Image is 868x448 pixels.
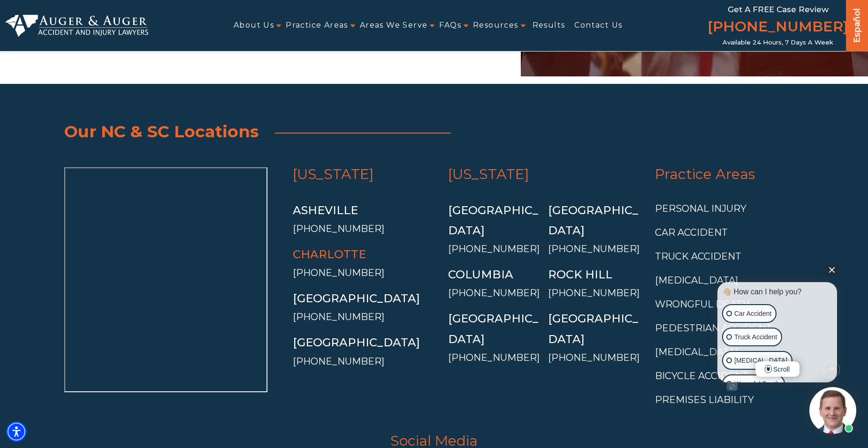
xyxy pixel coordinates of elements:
a: [GEOGRAPHIC_DATA] [548,312,638,345]
a: Rock Hill [548,268,612,281]
p: [MEDICAL_DATA] [734,355,787,366]
a: [PHONE_NUMBER] [293,311,384,322]
div: Accessibility Menu [6,421,27,442]
a: [PHONE_NUMBER] [293,223,384,234]
a: [PHONE_NUMBER] [448,287,540,299]
a: [PHONE_NUMBER] [448,352,540,363]
a: [GEOGRAPHIC_DATA] [448,203,538,237]
a: Charlotte [293,247,366,261]
a: Open intaker chat [727,382,738,391]
a: Results [533,15,565,36]
a: [GEOGRAPHIC_DATA] [548,203,638,237]
a: [GEOGRAPHIC_DATA] [448,312,538,345]
span: Our NC & SC Locations [64,121,259,142]
a: Premises Liability [655,394,754,405]
a: Wrongful Death [655,299,750,310]
span: Get a FREE Case Review [728,5,829,14]
a: Asheville [293,203,358,217]
a: Practice Areas [655,165,755,183]
a: Columbia [448,268,513,281]
button: Close Intaker Chat Widget [825,263,838,276]
span: Available 24 Hours, 7 Days a Week [723,39,833,46]
a: FAQs [439,15,461,36]
a: [PHONE_NUMBER] [548,352,640,363]
span: Scroll [755,361,799,377]
p: Car Accident [734,308,771,320]
a: [PHONE_NUMBER] [448,243,540,254]
a: [PHONE_NUMBER] [293,356,384,367]
a: [GEOGRAPHIC_DATA] [293,291,420,305]
a: [GEOGRAPHIC_DATA] [293,336,420,349]
a: Personal Injury [655,203,746,214]
a: [PHONE_NUMBER] [293,267,384,278]
a: Bicycle Accident [655,370,748,381]
p: Truck Accident [734,331,777,343]
a: Pedestrian Accident [655,322,772,334]
img: Intaker widget Avatar [809,387,856,434]
a: About Us [234,15,274,36]
a: [PHONE_NUMBER] [708,16,848,39]
a: Resources [473,15,518,36]
a: [MEDICAL_DATA] [655,346,738,358]
a: Areas We Serve [360,15,428,36]
a: [MEDICAL_DATA] [655,275,738,286]
img: Auger & Auger Accident and Injury Lawyers Logo [6,15,148,37]
a: [PHONE_NUMBER] [548,243,640,254]
a: Contact Us [574,15,622,36]
a: [US_STATE] [448,165,529,183]
a: Truck Accident [655,251,741,262]
a: [PHONE_NUMBER] [548,287,640,299]
div: 👋🏼 How can I help you? [720,287,835,297]
p: Wrongful Death [734,378,780,390]
a: [US_STATE] [293,165,374,183]
a: Car Accident [655,227,728,238]
a: Practice Areas [286,15,348,36]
